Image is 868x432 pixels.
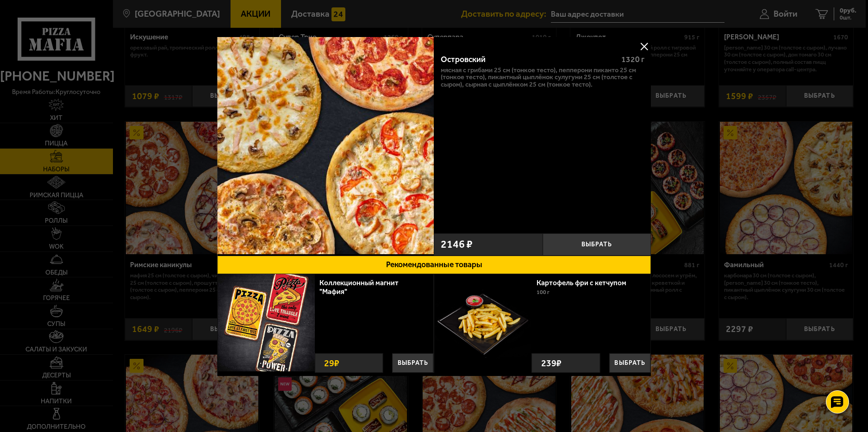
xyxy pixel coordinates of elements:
button: Выбрать [543,233,651,256]
button: Выбрать [393,353,434,373]
strong: 239 ₽ [539,354,564,372]
span: 100 г [537,289,550,295]
img: Островский [217,37,434,254]
p: Мясная с грибами 25 см (тонкое тесто), Пепперони Пиканто 25 см (тонкое тесто), Пикантный цыплёнок... [441,67,644,88]
a: Островский [217,37,434,256]
div: Островский [441,55,613,64]
a: Коллекционный магнит "Мафия" [319,278,399,296]
strong: 29 ₽ [322,354,342,372]
button: Рекомендованные товары [217,256,651,274]
a: Картофель фри с кетчупом [537,278,636,287]
button: Выбрать [609,353,650,373]
span: 1320 г [621,55,644,64]
span: 2146 ₽ [441,239,473,250]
